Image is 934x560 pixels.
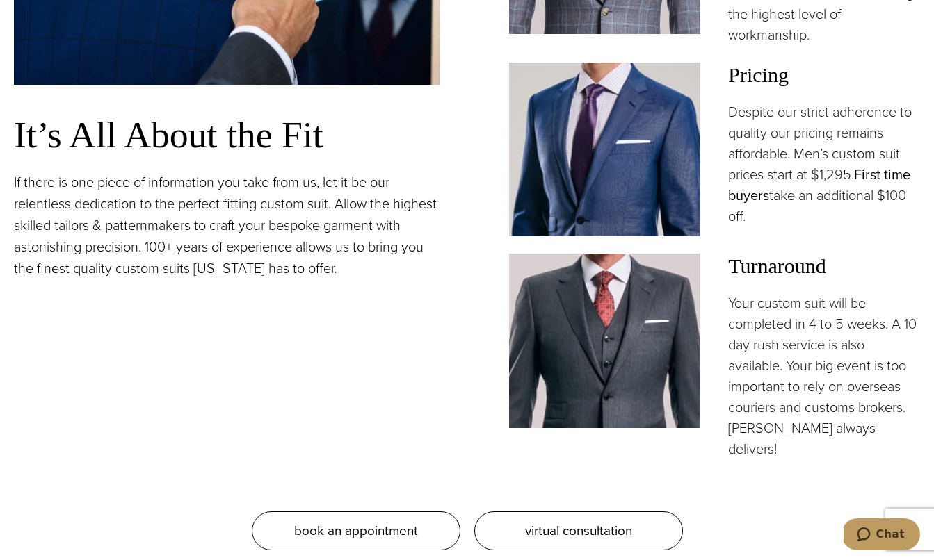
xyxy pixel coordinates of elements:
[728,101,920,227] p: Despite our strict adherence to quality our pricing remains affordable. Men’s custom suit prices ...
[844,518,920,553] iframe: Opens a widget where you can chat to one of our agents
[525,520,632,541] span: virtual consultation
[14,113,440,157] h3: It’s All About the Fit
[728,293,920,459] p: Your custom suit will be completed in 4 to 5 weeks. A 10 day rush service is also available. Your...
[728,164,910,206] a: First time buyers
[14,172,440,279] p: If there is one piece of information you take from us, let it be our relentless dedication to the...
[509,63,701,236] img: Client in blue solid custom made suit with white shirt and navy tie. Fabric by Scabal.
[252,511,460,550] a: book an appointment
[728,63,920,88] h3: Pricing
[294,520,418,541] span: book an appointment
[474,511,683,550] a: virtual consultation
[509,254,701,427] img: Client in vested charcoal bespoke suit with white shirt and red patterned tie.
[728,254,920,279] h3: Turnaround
